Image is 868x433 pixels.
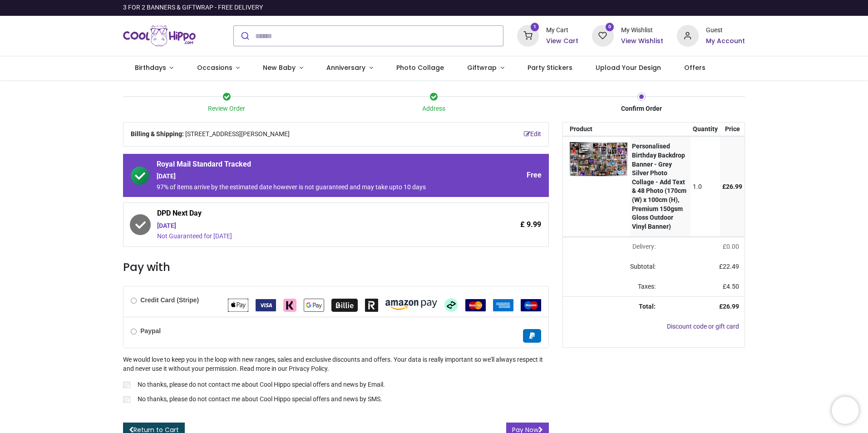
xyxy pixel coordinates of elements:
[606,23,614,31] sup: 0
[131,298,137,304] input: Credit Card (Stripe)
[596,63,661,72] span: Upload Your Design
[315,56,385,80] a: Anniversary
[123,23,196,49] img: Cool Hippo
[563,237,661,257] td: Delivery will be updated after choosing a new delivery method
[157,208,464,221] span: DPD Next Day
[521,301,541,308] span: Maestro
[131,329,137,335] input: Paypal
[228,299,248,312] img: Apple Pay
[123,260,549,275] h3: Pay with
[123,23,196,49] a: Logo of Cool Hippo
[706,37,745,46] a: My Account
[570,142,628,176] img: QYAYaAAAAAZJREFUAwC7TO4nYGa9WAAAAABJRU5ErkJggg==
[467,63,497,72] span: Giftwrap
[138,380,385,389] p: No thanks, please do not contact me about Cool Hippo special offers and news by Email.
[330,104,538,113] div: Address
[283,299,296,312] img: Klarna
[520,220,541,230] span: £ 9.99
[563,123,630,136] th: Product
[719,263,739,270] span: £
[252,56,315,80] a: New Baby
[719,303,739,310] strong: £
[131,130,184,138] b: Billing & Shipping:
[723,263,739,270] span: 22.49
[326,63,365,72] span: Anniversary
[465,299,486,311] img: MasterCard
[546,26,578,35] div: My Cart
[304,299,324,312] img: Google Pay
[832,397,859,424] iframe: Brevo live chat
[135,63,166,72] span: Birthdays
[691,123,720,136] th: Quantity
[723,303,739,310] span: 26.99
[123,355,549,405] div: We would love to keep you in the loop with new ranges, sales and exclusive discounts and offers. ...
[723,243,739,250] span: £
[726,243,739,250] span: 0.00
[527,170,542,180] span: Free
[365,301,378,308] span: Revolut Pay
[455,56,516,80] a: Giftwrap
[385,301,437,308] span: Amazon Pay
[592,32,614,39] a: 0
[521,299,541,311] img: Maestro
[304,301,324,308] span: Google Pay
[706,26,745,35] div: Guest
[263,63,296,72] span: New Baby
[228,301,248,308] span: Apple Pay
[563,277,661,297] td: Taxes:
[157,221,464,231] div: [DATE]
[563,257,661,277] td: Subtotal:
[123,396,130,403] input: No thanks, please do not contact me about Cool Hippo special offers and news by SMS.
[554,3,745,12] iframe: Customer reviews powered by Trustpilot
[538,104,745,113] div: Confirm Order
[157,232,464,241] div: Not Guaranteed for [DATE]
[123,56,185,80] a: Birthdays
[396,63,444,72] span: Photo Collage
[493,299,513,311] img: American Express
[197,63,232,72] span: Occasions
[523,329,541,343] img: Paypal
[283,301,296,308] span: Klarna
[621,37,663,46] a: View Wishlist
[123,382,130,388] input: No thanks, please do not contact me about Cool Hippo special offers and news by Email.
[621,26,663,35] div: My Wishlist
[546,37,578,46] a: View Cart
[639,303,656,310] strong: Total:
[444,298,458,312] img: Afterpay Clearpay
[331,301,358,308] span: Billie
[157,183,464,192] div: 97% of items arrive by the estimated date however is not guaranteed and may take upto 10 days
[138,395,382,404] p: No thanks, please do not contact me about Cool Hippo special offers and news by SMS.
[256,301,276,308] span: VISA
[157,172,464,181] div: [DATE]
[123,3,263,12] div: 3 FOR 2 BANNERS & GIFTWRAP - FREE DELIVERY
[234,26,255,46] button: Submit
[444,301,458,308] span: Afterpay Clearpay
[185,56,252,80] a: Occasions
[632,143,686,230] strong: Personalised Birthday Backdrop Banner - Grey Silver Photo Collage - Add Text & 48 Photo (170cm (W...
[140,327,161,335] b: Paypal
[140,296,199,304] b: Credit Card (Stripe)
[523,332,541,339] span: Paypal
[256,299,276,311] img: VISA
[693,182,718,192] div: 1.0
[684,63,705,72] span: Offers
[493,301,513,308] span: American Express
[726,283,739,290] span: 4.50
[331,299,358,312] img: Billie
[726,183,742,190] span: 26.99
[720,123,745,136] th: Price
[723,283,739,290] span: £
[722,183,742,190] span: £
[365,299,378,312] img: Revolut Pay
[667,323,739,330] a: Discount code or gift card
[385,300,437,310] img: Amazon Pay
[185,130,290,139] span: [STREET_ADDRESS][PERSON_NAME]
[524,130,541,139] a: Edit
[517,32,539,39] a: 1
[157,159,464,172] span: Royal Mail Standard Tracked
[123,104,330,113] div: Review Order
